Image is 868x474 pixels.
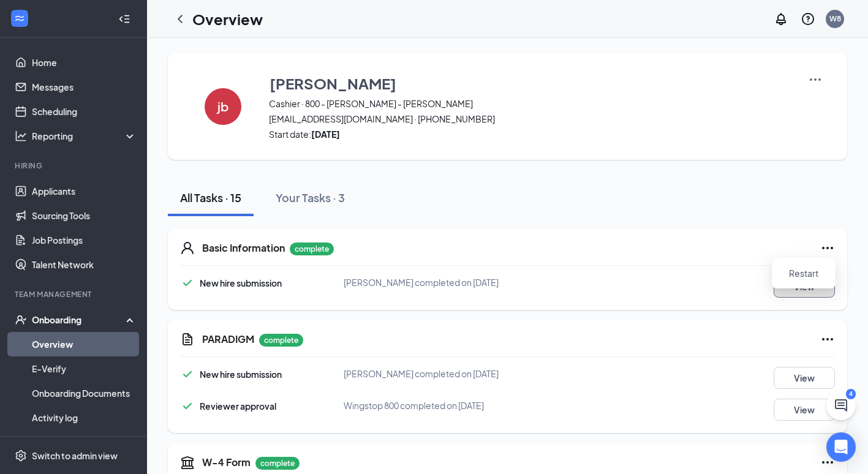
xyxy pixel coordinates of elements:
[180,276,195,290] svg: Checkmark
[290,243,334,255] p: complete
[846,389,856,399] div: 4
[200,369,282,380] span: New hire submission
[200,277,282,288] span: New hire submission
[118,13,130,25] svg: Collapse
[200,401,276,412] span: Reviewer approval
[269,113,793,125] span: [EMAIL_ADDRESS][DOMAIN_NAME] · [PHONE_NUMBER]
[32,50,137,75] a: Home
[32,430,137,454] a: Team
[276,190,345,205] div: Your Tasks · 3
[180,332,195,347] svg: CustomFormIcon
[774,12,788,26] svg: Notifications
[202,241,285,255] h5: Basic Information
[15,130,27,142] svg: Analysis
[344,277,499,288] span: [PERSON_NAME] completed on [DATE]
[255,457,300,470] p: complete
[829,13,841,24] div: W8
[311,129,340,140] strong: [DATE]
[826,391,856,420] button: ChatActive
[269,128,793,140] span: Start date:
[32,99,137,124] a: Scheduling
[32,179,137,203] a: Applicants
[789,267,818,279] span: Restart
[180,399,195,413] svg: Checkmark
[801,12,815,26] svg: QuestionInfo
[808,72,823,87] img: More Actions
[269,97,793,110] span: Cashier · 800 - [PERSON_NAME] - [PERSON_NAME]
[820,241,835,255] svg: Ellipses
[32,228,137,252] a: Job Postings
[269,72,793,94] button: [PERSON_NAME]
[180,455,195,470] svg: TaxGovernmentIcon
[192,72,254,140] button: jb
[32,75,137,99] a: Messages
[32,130,137,142] div: Reporting
[180,241,195,255] svg: User
[820,455,835,470] svg: Ellipses
[180,367,195,382] svg: Checkmark
[820,332,835,347] svg: Ellipses
[32,314,126,326] div: Onboarding
[779,263,828,283] button: Restart
[180,190,241,205] div: All Tasks · 15
[774,367,835,389] button: View
[834,398,848,413] svg: ChatActive
[270,73,396,94] h3: [PERSON_NAME]
[202,456,251,469] h5: W-4 Form
[15,160,134,171] div: Hiring
[32,332,137,356] a: Overview
[32,252,137,277] a: Talent Network
[192,9,263,29] h1: Overview
[259,334,303,347] p: complete
[15,314,27,326] svg: UserCheck
[32,203,137,228] a: Sourcing Tools
[344,368,499,379] span: [PERSON_NAME] completed on [DATE]
[15,450,27,462] svg: Settings
[344,400,484,411] span: Wingstop 800 completed on [DATE]
[32,450,118,462] div: Switch to admin view
[32,405,137,430] a: Activity log
[202,333,254,346] h5: PARADIGM
[826,432,856,462] div: Open Intercom Messenger
[13,12,26,24] svg: WorkstreamLogo
[32,381,137,405] a: Onboarding Documents
[217,102,228,111] h4: jb
[173,12,187,26] svg: ChevronLeft
[15,289,134,299] div: Team Management
[32,356,137,381] a: E-Verify
[774,399,835,421] button: View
